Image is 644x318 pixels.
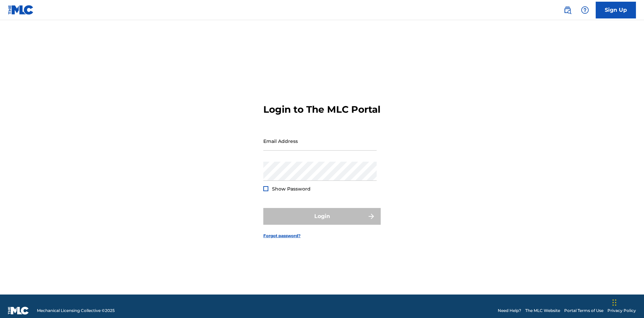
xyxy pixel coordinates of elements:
[610,286,644,318] iframe: Chat Widget
[596,2,636,18] a: Sign Up
[525,308,560,314] a: The MLC Website
[263,104,380,115] h3: Login to The MLC Portal
[564,308,603,314] a: Portal Terms of Use
[581,6,589,14] img: help
[8,307,29,315] img: logo
[498,308,521,314] a: Need Help?
[561,3,574,17] a: Public Search
[607,308,636,314] a: Privacy Policy
[563,6,572,14] img: search
[272,186,311,192] span: Show Password
[37,308,115,314] span: Mechanical Licensing Collective © 2025
[612,293,616,313] div: Drag
[578,3,592,17] div: Help
[8,5,34,15] img: MLC Logo
[263,233,301,239] a: Forgot password?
